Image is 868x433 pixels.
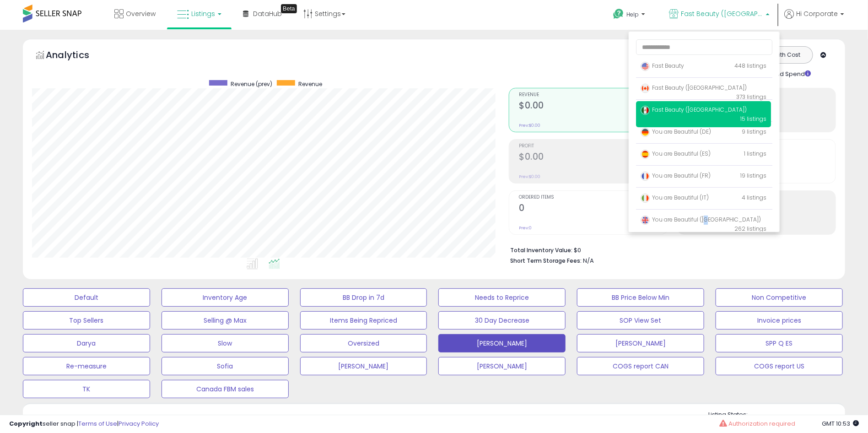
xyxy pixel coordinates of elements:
span: DataHub [253,9,282,18]
span: 19 listings [740,172,766,179]
button: Selling @ Max [162,311,289,330]
span: 373 listings [736,93,766,101]
a: Privacy Policy [119,419,159,428]
button: Inventory Age [162,288,289,307]
div: Tooltip anchor [281,4,297,13]
span: You are Beautiful ([GEOGRAPHIC_DATA]) [641,216,761,223]
span: Hi Corporate [796,9,838,18]
img: italy.png [641,194,650,203]
h5: Listings [49,414,84,427]
span: Fast Beauty ([GEOGRAPHIC_DATA]) [681,9,763,18]
button: COGS report US [716,357,843,375]
button: Needs to Reprice [438,288,566,307]
span: Listings [191,9,215,18]
span: Revenue (prev) [231,80,272,88]
small: Prev: 0 [519,225,532,231]
span: Ordered Items [519,195,667,200]
button: COGS report CAN [577,357,704,375]
span: You are Beautiful (FR) [641,172,711,179]
button: BB Drop in 7d [300,288,427,307]
span: Revenue [519,92,667,97]
button: [PERSON_NAME] [438,357,566,375]
button: [PERSON_NAME] [300,357,427,375]
span: Help [626,11,639,18]
p: Listing States: [708,411,845,419]
button: Sofia [162,357,289,375]
span: 4 listings [742,194,766,201]
span: 15 listings [740,115,766,123]
button: 30 Day Decrease [438,311,566,330]
div: seller snap | | [9,420,159,428]
img: germany.png [641,128,650,137]
a: Hi Corporate [784,9,844,30]
span: N/A [583,256,594,265]
span: You are Beautiful (ES) [641,150,711,157]
img: france.png [641,172,650,181]
span: Fast Beauty [641,62,684,70]
button: Oversized [300,334,427,352]
button: Default [23,288,150,307]
button: Canada FBM sales [162,380,289,398]
span: Fast Beauty ([GEOGRAPHIC_DATA]) [641,84,747,92]
img: mexico.png [641,106,650,115]
span: 448 listings [734,62,766,70]
a: Terms of Use [78,419,117,428]
h2: 0 [519,203,667,215]
strong: Copyright [9,419,43,428]
div: Include Ad Spend [740,68,826,79]
small: Prev: $0.00 [519,123,540,128]
button: SOP View Set [577,311,704,330]
span: 2025-08-15 10:53 GMT [822,419,859,428]
b: Short Term Storage Fees: [510,257,582,265]
span: 262 listings [734,225,766,233]
span: 9 listings [742,128,766,135]
button: TK [23,380,150,398]
span: Overview [126,9,156,18]
span: Profit [519,144,667,149]
span: You are Beautiful (DE) [641,128,711,135]
button: Re-measure [23,357,150,375]
button: SPP Q ES [716,334,843,352]
span: 1 listings [744,150,766,157]
b: Total Inventory Value: [510,246,572,254]
h2: $0.00 [519,152,667,164]
button: Top Sellers [23,311,150,330]
button: Invoice prices [716,311,843,330]
i: Get Help [613,8,624,20]
small: Prev: $0.00 [519,174,540,179]
li: $0 [510,244,829,255]
img: usa.png [641,62,650,71]
button: Darya [23,334,150,352]
img: spain.png [641,150,650,159]
button: [PERSON_NAME] [577,334,704,352]
button: Items Being Repriced [300,311,427,330]
button: BB Price Below Min [577,288,704,307]
h5: Analytics [46,49,107,64]
span: Fast Beauty ([GEOGRAPHIC_DATA]) [641,106,747,114]
img: uk.png [641,216,650,225]
h2: $0.00 [519,100,667,113]
button: Non Competitive [716,288,843,307]
button: Slow [162,334,289,352]
a: Help [606,1,654,30]
button: [PERSON_NAME] [438,334,566,352]
span: Revenue [298,80,322,88]
span: You are Beautiful (IT) [641,194,709,201]
img: canada.png [641,84,650,93]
